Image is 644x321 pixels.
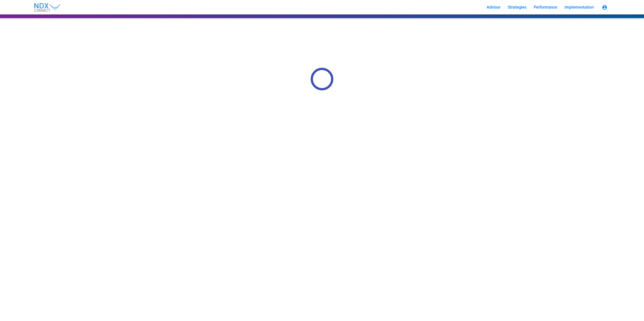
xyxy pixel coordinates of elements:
img: NDX_Connect_Logo-01.svg [32,1,62,14]
span: Implementation [565,5,594,9]
button: Strategies [504,3,530,11]
mat-icon: account_circle [602,5,607,10]
button: Implementation [561,3,597,11]
span: Advisor [487,5,500,9]
button: Performance [530,3,561,11]
button: Advisor [483,3,504,11]
span: Strategies [508,5,526,9]
span: Performance [534,5,557,9]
